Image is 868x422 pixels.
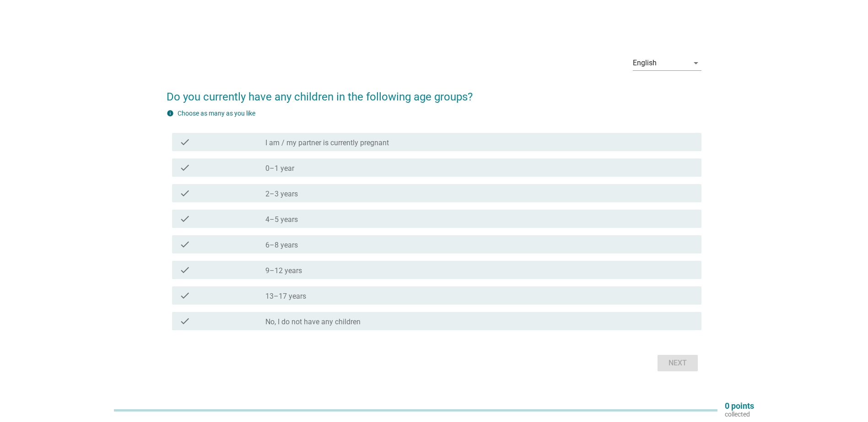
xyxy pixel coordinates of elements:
label: 6–8 years [265,241,298,250]
i: check [179,290,190,301]
i: check [179,239,190,250]
div: English [633,59,657,67]
i: arrow_drop_down [690,58,701,69]
i: check [179,162,190,173]
label: 0–1 year [265,164,294,173]
label: Choose as many as you like [178,110,255,117]
label: 2–3 years [265,190,298,199]
i: check [179,264,190,275]
i: info [167,110,174,117]
i: check [179,213,190,224]
i: check [179,137,190,148]
i: check [179,188,190,199]
label: No, I do not have any children [265,317,361,327]
label: 13–17 years [265,292,306,301]
p: 0 points [725,402,754,410]
i: check [179,316,190,327]
label: 4–5 years [265,215,298,224]
p: collected [725,410,754,418]
h2: Do you currently have any children in the following age groups? [167,79,701,105]
label: I am / my partner is currently pregnant [265,138,389,148]
label: 9–12 years [265,266,302,275]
